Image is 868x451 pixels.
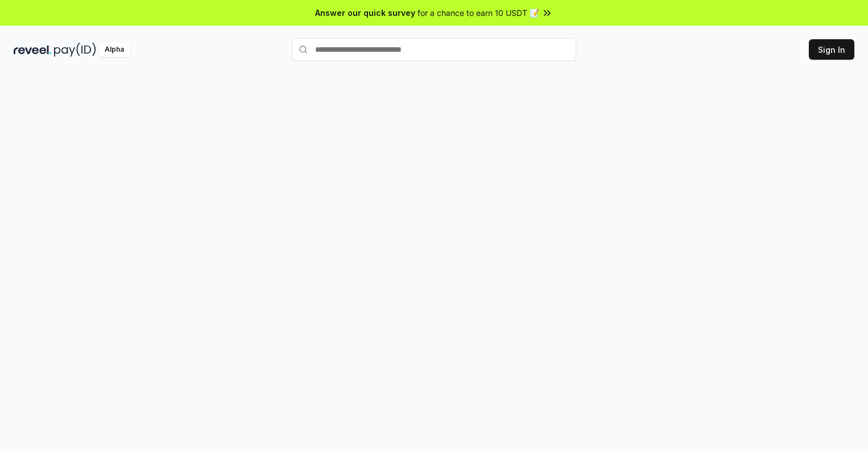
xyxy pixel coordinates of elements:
[98,43,130,57] div: Alpha
[54,43,96,57] img: pay_id
[14,43,52,57] img: reveel_dark
[809,39,854,60] button: Sign In
[315,7,415,19] span: Answer our quick survey
[418,7,539,19] span: for a chance to earn 10 USDT 📝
